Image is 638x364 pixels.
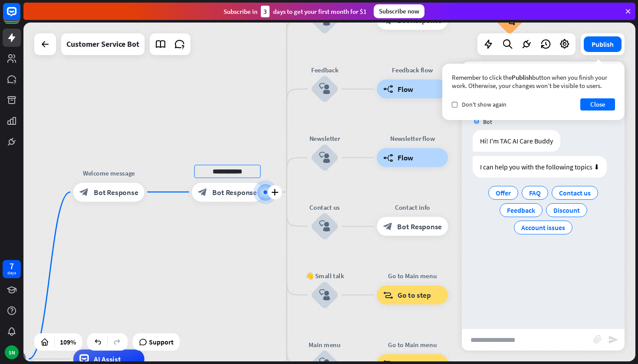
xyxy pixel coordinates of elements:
span: Flow [398,84,413,94]
span: Bot Response [94,187,138,197]
div: Subscribe now [374,4,424,18]
div: Contact us [296,203,353,212]
i: send [608,335,618,345]
i: block_user_input [319,289,330,301]
div: Customer Service Bot [66,33,139,55]
span: Publish [512,73,532,81]
span: Bot Response [397,221,442,231]
i: block_bot_response [79,187,89,197]
span: AI Assist [94,354,121,364]
span: Offer [496,188,511,197]
a: 7 days [3,260,21,278]
i: block_user_input [319,221,330,232]
button: Publish [584,36,622,52]
i: block_bot_response [198,187,207,197]
i: builder_tree [383,153,393,162]
div: Welcome message [66,168,151,178]
i: block_bot_response [383,221,393,231]
div: Feedback flow [370,65,455,75]
i: block_goto [383,290,393,300]
i: block_faq [505,15,515,26]
span: Feedback [507,206,535,214]
div: I can help you with the following topics ⬇ [473,156,607,178]
i: block_bot_response [383,16,393,25]
i: block_user_input [319,15,330,26]
span: Don't show again [462,101,506,108]
div: 3 [261,6,270,17]
i: builder_tree [383,84,393,94]
span: Bot [483,118,492,126]
div: Contact info [370,203,455,212]
div: Subscribe in days to get your first month for $1 [224,6,367,17]
div: Feedback [296,65,353,75]
div: Remember to click the button when you finish your work. Otherwise, your changes won’t be visible ... [452,73,615,90]
span: FAQ [529,188,541,197]
div: SN [5,345,19,359]
span: Contact us [559,188,591,197]
div: Newsletter [296,134,353,143]
div: Go to Main menu [370,340,455,350]
div: Newsletter flow [370,134,455,143]
i: block_user_input [319,152,330,163]
span: Bot Response [397,16,442,25]
span: Discount [553,206,580,214]
div: Go to Main menu [370,271,455,281]
div: days [7,270,16,276]
i: block_user_input [319,83,330,94]
span: Flow [398,153,413,162]
span: Go to step [398,290,431,300]
button: Open LiveChat chat widget [7,3,33,29]
span: Bot Response [212,187,257,197]
div: 109% [57,335,79,349]
button: Close [580,98,615,110]
i: plus [271,188,278,195]
span: Support [149,335,174,349]
div: Main menu [296,340,353,350]
div: Hi! I'm TAC AI Care Buddy [473,130,560,152]
i: block_attachment [593,335,602,344]
div: 7 [10,262,14,270]
span: Account issues [521,223,565,232]
div: 👋 Small talk [296,271,353,281]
